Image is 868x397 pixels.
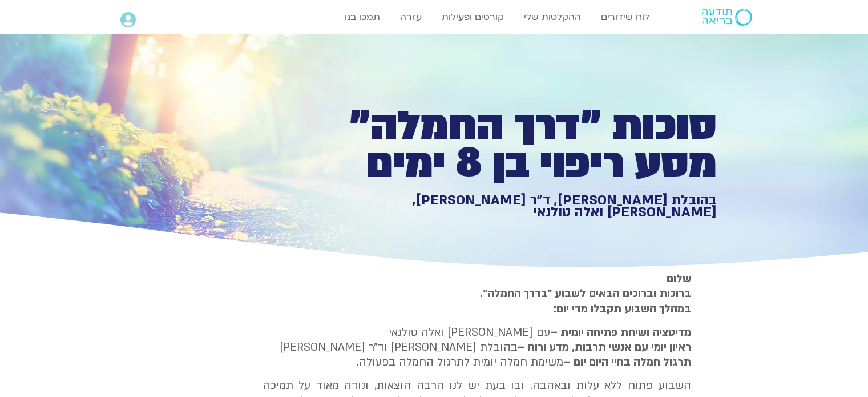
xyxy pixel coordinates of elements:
a: לוח שידורים [595,6,655,28]
h1: סוכות ״דרך החמלה״ מסע ריפוי בן 8 ימים [321,107,717,182]
strong: שלום [667,271,691,286]
img: תודעה בריאה [702,9,752,26]
a: ההקלטות שלי [518,6,587,28]
p: עם [PERSON_NAME] ואלה טולנאי בהובלת [PERSON_NAME] וד״ר [PERSON_NAME] משימת חמלה יומית לתרגול החמל... [263,325,691,370]
a: עזרה [394,6,427,28]
a: קורסים ופעילות [436,6,510,28]
strong: ברוכות וברוכים הבאים לשבוע ״בדרך החמלה״. במהלך השבוע תקבלו מדי יום: [480,286,691,316]
strong: מדיטציה ושיחת פתיחה יומית – [550,325,691,340]
a: תמכו בנו [339,6,386,28]
h1: בהובלת [PERSON_NAME], ד״ר [PERSON_NAME], [PERSON_NAME] ואלה טולנאי [321,194,717,219]
b: ראיון יומי עם אנשי תרבות, מדע ורוח – [518,340,691,355]
b: תרגול חמלה בחיי היום יום – [563,355,691,370]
